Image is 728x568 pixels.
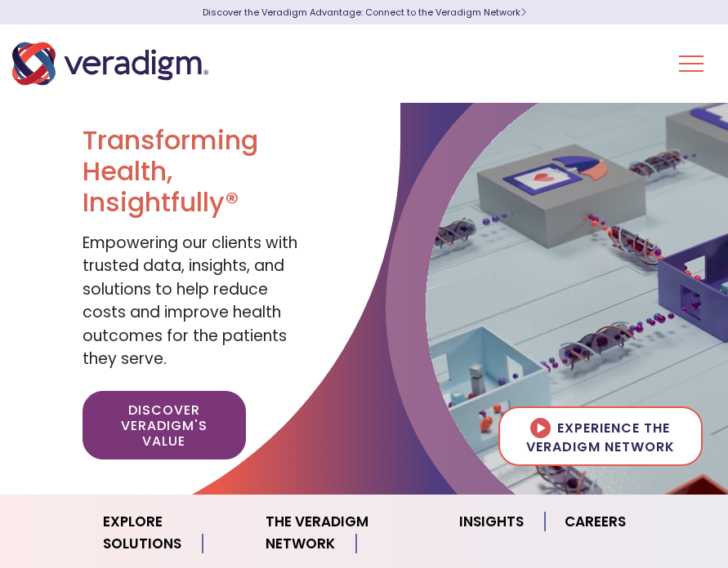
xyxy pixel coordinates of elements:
[83,125,303,219] h1: Transforming Health, Insightfully®
[520,6,526,19] span: Learn More
[83,232,297,371] span: Empowering our clients with trusted data, insights, and solutions to help reduce costs and improv...
[440,501,545,543] a: Insights
[83,391,246,460] a: Discover Veradigm's Value
[545,501,645,543] a: Careers
[12,37,208,91] img: Veradigm logo
[246,501,440,565] a: The Veradigm Network
[203,6,526,19] a: Discover the Veradigm Advantage: Connect to the Veradigm NetworkLearn More
[679,42,703,85] button: Toggle Navigation Menu
[83,501,246,565] a: Explore Solutions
